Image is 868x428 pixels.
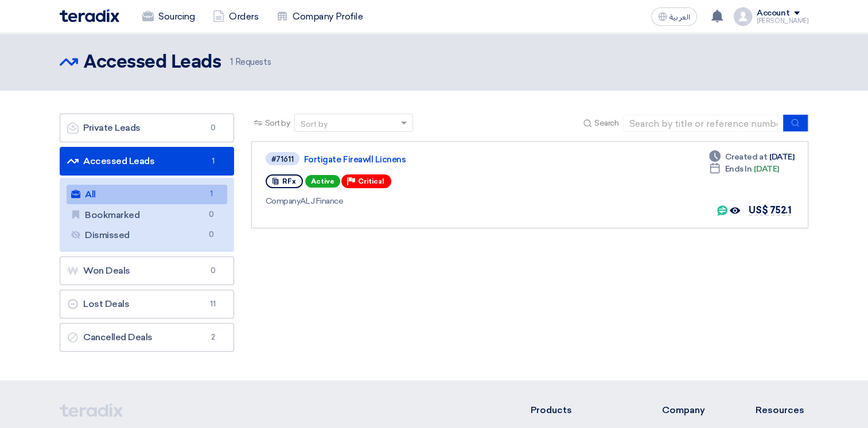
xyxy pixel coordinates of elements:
[709,163,779,175] div: [DATE]
[734,7,752,26] img: profile_test.png
[60,323,234,352] a: Cancelled Deals2
[204,209,218,221] span: 0
[301,118,328,130] div: Sort by
[230,56,271,69] span: Requests
[60,290,234,318] a: Lost Deals11
[661,403,721,417] li: Company
[133,4,204,29] a: Sourcing
[206,332,220,343] span: 2
[670,13,690,21] span: العربية
[206,122,220,134] span: 0
[531,403,628,417] li: Products
[757,18,808,24] div: [PERSON_NAME]
[266,195,593,207] div: ALJ Finance
[282,177,296,185] span: RFx
[204,4,267,29] a: Orders
[358,177,384,185] span: Critical
[230,57,233,67] span: 1
[651,7,697,26] button: العربية
[67,225,227,245] a: Dismissed
[756,403,808,417] li: Resources
[266,196,301,206] span: Company
[271,155,294,163] div: #71611
[749,205,791,216] span: US$ 752.1
[60,147,234,176] a: Accessed Leads1
[725,163,752,175] span: Ends In
[304,154,591,165] a: Fortigate Fireawll Licnens
[709,151,794,163] div: [DATE]
[84,51,221,74] h2: Accessed Leads
[60,114,234,142] a: Private Leads0
[206,155,220,167] span: 1
[594,117,618,129] span: Search
[206,265,220,277] span: 0
[204,229,218,241] span: 0
[265,117,290,129] span: Sort by
[67,185,227,204] a: All
[305,175,340,188] span: Active
[60,256,234,285] a: Won Deals0
[60,9,119,22] img: Teradix logo
[725,151,767,163] span: Created at
[757,9,789,18] div: Account
[623,115,784,132] input: Search by title or reference number
[267,4,372,29] a: Company Profile
[204,188,218,200] span: 1
[67,205,227,225] a: Bookmarked
[206,298,220,310] span: 11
